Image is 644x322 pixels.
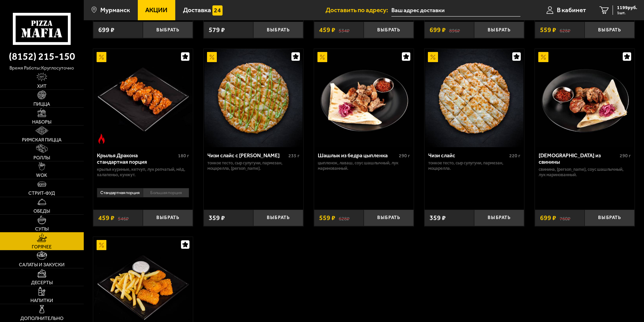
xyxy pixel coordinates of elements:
span: Роллы [33,156,50,160]
span: 290 г [620,153,631,159]
p: свинина, [PERSON_NAME], соус шашлычный, лук маринованный. [539,167,631,178]
span: 579 ₽ [209,27,225,33]
button: Выбрать [143,22,193,38]
span: Дополнительно [20,316,63,321]
img: Акционный [207,52,217,62]
span: Стрит-фуд [28,191,55,196]
span: 699 ₽ [430,27,446,33]
span: Мурманск [100,7,130,13]
img: Шашлык из бедра цыпленка [315,49,413,147]
button: Выбрать [253,210,303,226]
div: Шашлык из бедра цыпленка [318,152,397,159]
img: Акционный [317,52,328,62]
img: Акционный [538,52,548,62]
img: Острое блюдо [97,134,107,144]
img: Чизи слайс с соусом Ранч [204,49,303,147]
span: 559 ₽ [319,215,335,221]
button: Выбрать [364,22,414,38]
p: тонкое тесто, сыр сулугуни, пармезан, моцарелла. [428,160,520,171]
a: АкционныйЧизи слайс [424,49,524,147]
span: Акции [145,7,168,13]
s: 546 ₽ [118,215,129,221]
span: Обеды [33,209,50,214]
span: Римская пицца [22,138,61,142]
span: 359 ₽ [430,215,446,221]
span: Наборы [32,120,51,125]
button: Выбрать [474,22,524,38]
s: 760 ₽ [560,215,570,221]
s: 896 ₽ [449,27,460,33]
a: АкционныйШашлык из бедра цыпленка [314,49,414,147]
img: 15daf4d41897b9f0e9f617042186c801.svg [212,5,223,16]
img: Крылья Дракона стандартная порция [94,49,192,147]
div: Чизи слайс с [PERSON_NAME] [207,152,287,159]
span: Супы [35,227,49,232]
span: В кабинет [557,7,586,13]
span: Доставить по адресу: [326,7,391,13]
span: 290 г [399,153,410,159]
button: Выбрать [585,22,635,38]
p: крылья куриные, кетчуп, лук репчатый, мёд, халапеньо, кунжут. [97,167,189,178]
span: Доставка [183,7,211,13]
img: Шашлык из свинины [536,49,634,147]
div: Крылья Дракона стандартная порция [97,152,176,165]
span: WOK [36,173,47,178]
input: Ваш адрес доставки [391,4,520,17]
img: Чизи слайс [425,49,523,147]
a: АкционныйШашлык из свинины [535,49,635,147]
img: Акционный [97,240,107,250]
p: цыпленок, лаваш, соус шашлычный, лук маринованный. [318,160,410,171]
li: Большая порция [143,188,189,197]
s: 628 ₽ [339,215,350,221]
span: 699 ₽ [98,27,114,33]
button: Выбрать [253,22,303,38]
div: 0 [93,186,193,205]
div: [DEMOGRAPHIC_DATA] из свинины [539,152,618,165]
button: Выбрать [364,210,414,226]
span: 1199 руб. [617,5,637,10]
s: 628 ₽ [560,27,570,33]
span: 180 г [178,153,189,159]
span: Напитки [30,298,53,303]
span: Горячее [32,245,52,249]
span: 220 г [509,153,520,159]
p: тонкое тесто, сыр сулугуни, пармезан, моцарелла, [PERSON_NAME]. [207,160,300,171]
span: 699 ₽ [540,215,556,221]
s: 534 ₽ [339,27,350,33]
span: 459 ₽ [98,215,114,221]
img: Акционный [428,52,438,62]
span: 359 ₽ [209,215,225,221]
a: АкционныйЧизи слайс с соусом Ранч [204,49,303,147]
li: Стандартная порция [97,188,143,197]
span: 459 ₽ [319,27,335,33]
span: 559 ₽ [540,27,556,33]
button: Выбрать [474,210,524,226]
div: Чизи слайс [428,152,508,159]
span: Десерты [31,280,53,285]
span: 1 шт. [617,11,637,15]
span: Пицца [33,102,50,107]
button: Выбрать [585,210,635,226]
span: Салаты и закуски [19,263,65,267]
span: Мурманская область, Кола, проспект Виктора Миронова, 26 [391,4,520,17]
span: 235 г [288,153,300,159]
button: Выбрать [143,210,193,226]
img: Акционный [97,52,107,62]
span: Хит [37,84,47,89]
a: АкционныйОстрое блюдоКрылья Дракона стандартная порция [93,49,193,147]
